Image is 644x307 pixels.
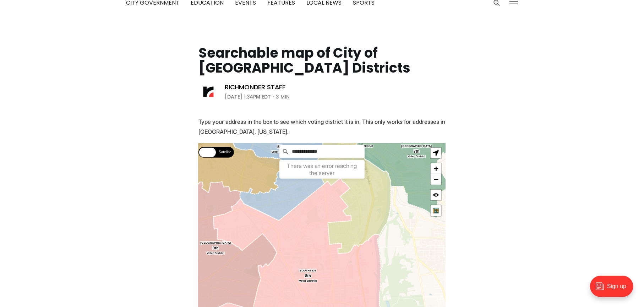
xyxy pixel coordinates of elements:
time: [DATE] 1:34PM EDT [225,92,271,101]
a: Zoom out [431,174,441,185]
a: Show me where I am [431,148,441,158]
a: Zoom in [431,163,441,174]
a: Richmonder Staff [225,83,285,91]
p: Type your address in the box to see which voting district it is in. This only works for addresses... [198,117,446,137]
span: 3 min [276,92,290,101]
h1: Searchable map of City of [GEOGRAPHIC_DATA] Districts [198,46,446,75]
label: Satellite [216,147,234,158]
input: Search [279,145,365,158]
iframe: portal-trigger [584,272,644,307]
img: Richmonder Staff [198,82,218,102]
div: There was an error reaching the server [279,160,365,179]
